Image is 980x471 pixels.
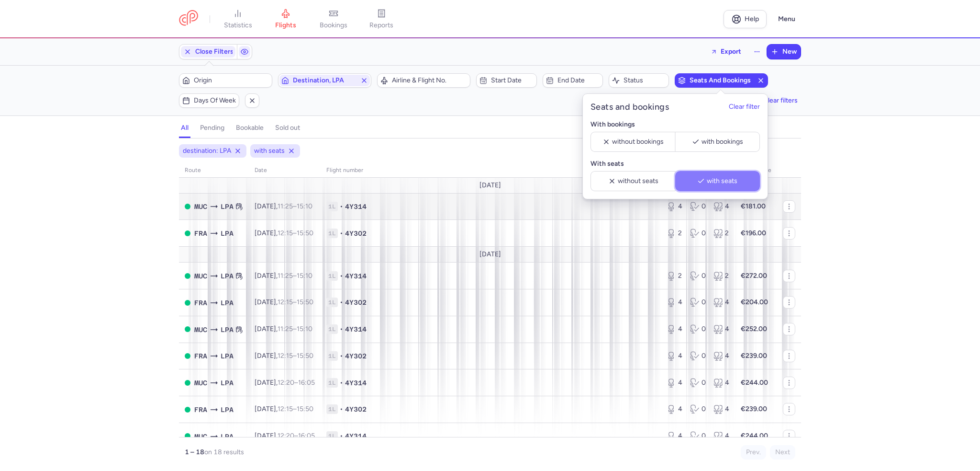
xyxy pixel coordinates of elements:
[612,138,664,146] span: without bookings
[326,229,338,238] span: 1L
[741,405,767,413] strong: €239.00
[221,228,234,239] span: Gran Canaria, Las Palmas de Gran Canaria, Spain
[179,10,198,28] a: CitizenPlane red outlined logo
[278,272,293,280] time: 11:25
[297,202,312,210] time: 15:10
[326,378,338,388] span: 1L
[479,251,501,258] span: [DATE]
[340,378,343,388] span: •
[704,44,747,59] button: Export
[741,229,766,237] strong: €196.00
[543,73,603,88] button: End date
[617,177,658,185] span: without seats
[675,73,768,88] button: Seats and bookings
[278,379,294,387] time: 12:20
[185,433,190,439] span: OPEN
[224,21,252,30] span: statistics
[321,163,661,178] th: Flight number
[590,102,669,113] h5: Seats and bookings
[340,298,343,307] span: •
[713,431,729,441] div: 4
[185,300,190,306] span: OPEN
[297,352,313,360] time: 15:50
[214,9,262,30] a: statistics
[741,298,768,306] strong: €204.00
[590,120,635,128] strong: With bookings
[194,201,207,212] span: Franz Josef Strauss, Munich, Germany
[255,405,313,413] span: [DATE],
[221,351,234,361] span: Gran Canaria, Las Palmas de Gran Canaria, Spain
[326,431,338,441] span: 1L
[278,73,371,88] button: Destination, LPA
[667,324,682,334] div: 4
[729,103,760,111] button: Clear filter
[194,271,207,281] span: Franz Josef Strauss, Munich, Germany
[297,272,312,280] time: 15:10
[345,351,367,361] span: 4Y302
[179,93,239,108] button: Days of week
[667,404,682,414] div: 4
[340,404,343,414] span: •
[221,404,234,415] span: Gran Canaria, Las Palmas de Gran Canaria, Spain
[298,432,315,440] time: 16:05
[185,273,190,279] span: OPEN
[221,431,234,442] span: Gran Canaria, Las Palmas de Gran Canaria, Spain
[357,9,405,30] a: reports
[667,298,682,307] div: 4
[293,77,356,84] span: Destination, LPA
[340,351,343,361] span: •
[278,352,313,360] span: –
[185,230,190,236] span: OPEN
[667,229,682,238] div: 2
[297,298,313,306] time: 15:50
[340,324,343,334] span: •
[345,378,367,388] span: 4Y314
[690,431,706,441] div: 0
[278,298,293,306] time: 12:15
[185,407,190,413] span: OPEN
[194,298,207,308] span: Frankfurt International Airport, Frankfurt am Main, Germany
[194,351,207,361] span: Frankfurt International Airport, Frankfurt am Main, Germany
[185,326,190,332] span: OPEN
[200,124,224,132] h4: pending
[255,202,312,210] span: [DATE],
[179,45,237,59] button: Close Filters
[194,404,207,415] span: Frankfurt International Airport, Frankfurt am Main, Germany
[278,432,315,440] span: –
[609,73,669,88] button: Status
[185,448,204,456] strong: 1 – 18
[275,124,300,132] h4: sold out
[369,21,393,30] span: reports
[255,229,313,237] span: [DATE],
[713,378,729,388] div: 4
[345,229,367,238] span: 4Y302
[221,201,234,212] span: Gran Canaria, Las Palmas de Gran Canaria, Spain
[667,351,682,361] div: 4
[713,298,729,307] div: 4
[690,378,706,388] div: 0
[194,228,207,239] span: Frankfurt International Airport, Frankfurt am Main, Germany
[254,146,285,156] span: with seats
[278,202,293,210] time: 11:25
[624,77,666,84] span: Status
[221,298,234,308] span: Gran Canaria, Las Palmas de Gran Canaria, Spain
[204,448,244,456] span: on 18 results
[690,229,706,238] div: 0
[326,202,338,211] span: 1L
[326,324,338,334] span: 1L
[255,298,313,306] span: [DATE],
[675,171,760,191] button: with seats
[340,229,343,238] span: •
[278,379,315,387] span: –
[767,45,801,59] button: New
[763,97,798,104] span: Clear filters
[377,73,470,88] button: Airline & Flight No.
[255,272,312,280] span: [DATE],
[194,97,236,104] span: Days of week
[667,202,682,211] div: 4
[690,298,706,307] div: 0
[345,431,367,441] span: 4Y314
[667,378,682,388] div: 4
[721,48,741,55] span: Export
[278,432,294,440] time: 12:20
